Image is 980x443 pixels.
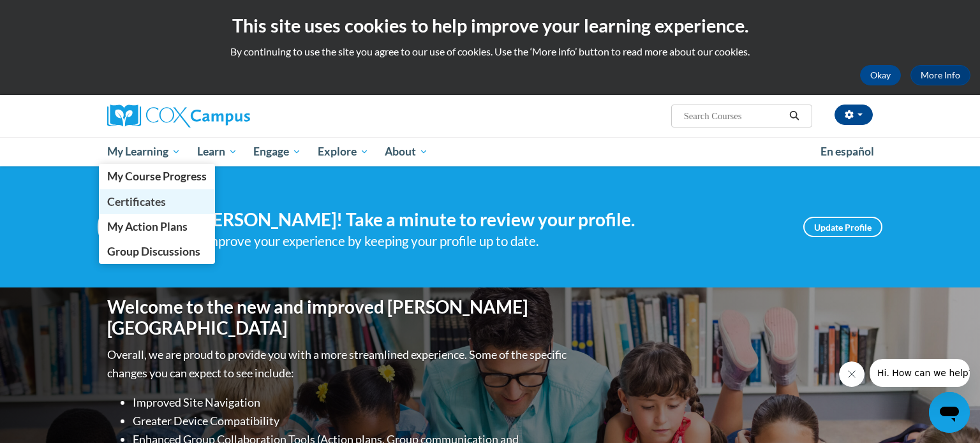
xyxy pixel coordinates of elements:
a: Cox Campus [107,105,350,127]
iframe: Button to launch messaging window [929,392,970,433]
iframe: Message from company [870,359,970,387]
p: Overall, we are proud to provide you with a more streamlined experience. Some of the specific cha... [107,345,570,382]
img: Cox Campus [107,105,250,127]
span: Learn [197,144,237,159]
div: Main menu [88,137,892,166]
button: Okay [860,65,901,85]
div: Help improve your experience by keeping your profile up to date. [174,231,784,252]
iframe: Close message [839,361,865,387]
a: My Course Progress [99,164,215,189]
span: My Learning [107,144,181,159]
a: My Action Plans [99,214,215,239]
a: Group Discussions [99,239,215,264]
li: Greater Device Compatibility [133,412,570,430]
h4: Hi [PERSON_NAME]! Take a minute to review your profile. [174,209,784,231]
span: En español [820,145,874,158]
a: About [377,137,437,166]
span: Hi. How can we help? [8,9,103,19]
a: Update Profile [803,217,882,237]
span: My Course Progress [107,170,207,183]
a: More Info [910,65,970,85]
h2: This site uses cookies to help improve your learning experience. [10,13,970,38]
span: About [385,144,428,159]
span: Engage [253,144,301,159]
li: Improved Site Navigation [133,393,570,412]
span: Certificates [107,195,166,208]
a: Explore [309,137,377,166]
a: Learn [189,137,246,166]
button: Account Settings [835,105,873,125]
span: Explore [318,144,369,159]
span: Group Discussions [107,245,200,258]
h1: Welcome to the new and improved [PERSON_NAME][GEOGRAPHIC_DATA] [107,296,570,339]
a: Certificates [99,189,215,214]
a: En español [812,138,882,165]
a: My Learning [99,137,189,166]
span: My Action Plans [107,220,188,233]
button: Search [785,108,804,124]
a: Engage [245,137,309,166]
img: Profile Image [98,198,155,256]
p: By continuing to use the site you agree to our use of cookies. Use the ‘More info’ button to read... [10,45,970,59]
input: Search Courses [683,108,785,124]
